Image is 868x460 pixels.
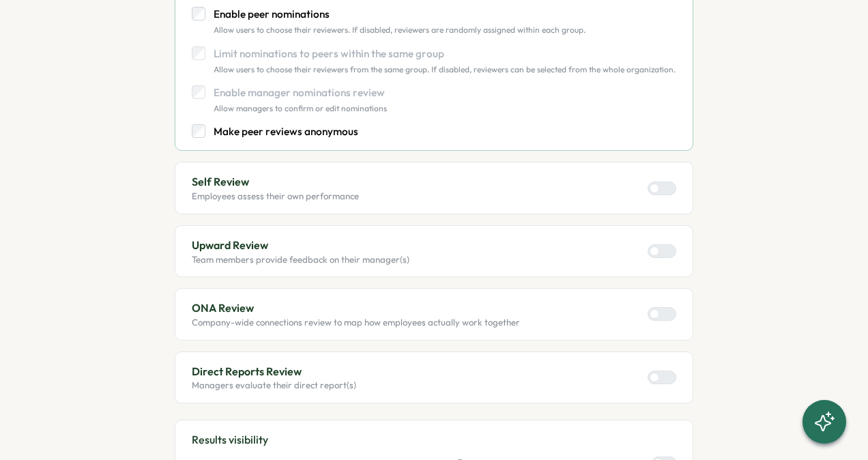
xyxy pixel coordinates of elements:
p: Upward Review [192,237,409,254]
p: Direct Reports Review [192,363,356,380]
p: Allow users to choose their reviewers from the same group. If disabled, reviewers can be selected... [214,65,676,74]
p: ONA Review [192,300,520,317]
p: Limit nominations to peers within the same group [214,46,676,61]
p: Enable peer nominations [214,7,585,22]
p: Self Review [192,173,359,190]
p: Employees assess their own performance [192,190,359,203]
p: Allow managers to confirm or edit nominations [214,104,387,113]
p: Company-wide connections review to map how employees actually work together [192,317,520,329]
p: Managers evaluate their direct report(s) [192,379,356,392]
p: Results visibility [192,431,676,448]
p: Enable manager nominations review [214,85,387,100]
p: Allow users to choose their reviewers. If disabled, reviewers are randomly assigned within each g... [214,25,585,35]
p: Team members provide feedback on their manager(s) [192,254,409,266]
p: Make peer reviews anonymous [214,124,358,139]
